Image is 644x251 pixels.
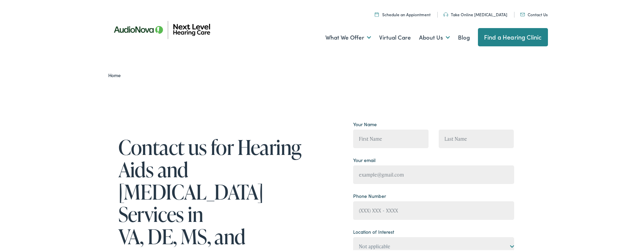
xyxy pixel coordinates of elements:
[520,10,548,16] a: Contact Us
[108,71,124,77] a: Home
[353,227,394,234] label: Location of Interest
[419,24,450,49] a: About Us
[353,191,386,199] label: Phone Number
[375,11,379,16] img: Calendar icon representing the ability to schedule a hearing test or hearing aid appointment at N...
[443,10,507,16] a: Take Online [MEDICAL_DATA]
[379,24,411,49] a: Virtual Care
[325,24,371,49] a: What We Offer
[375,10,431,16] a: Schedule an Appiontment
[353,164,514,183] input: example@gmail.com
[478,27,548,45] a: Find a Hearing Clinic
[353,156,375,163] label: Your email
[353,129,429,147] input: First Name
[520,12,525,15] img: An icon representing mail communication is presented in a unique teal color.
[458,24,470,49] a: Blog
[443,12,448,16] img: An icon symbolizing headphones, colored in teal, suggests audio-related services or features.
[439,129,514,147] input: Last Name
[353,200,514,219] input: (XXX) XXX - XXXX
[353,120,377,127] label: Your Name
